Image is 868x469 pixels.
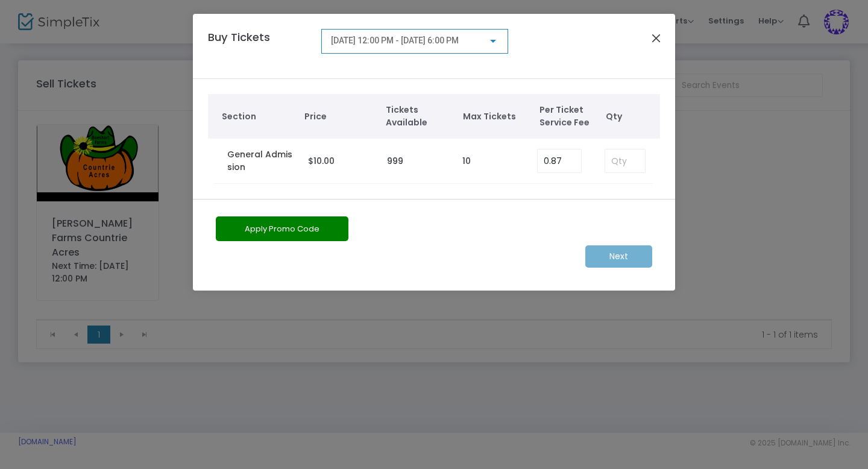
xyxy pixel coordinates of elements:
[605,150,645,172] input: Qty
[202,29,315,63] h4: Buy Tickets
[387,155,403,168] label: 999
[331,36,459,45] span: [DATE] 12:00 PM - [DATE] 6:00 PM
[386,104,451,129] span: Tickets Available
[222,110,293,123] span: Section
[649,30,664,46] button: Close
[462,155,471,168] label: 10
[538,150,581,172] input: Enter Service Fee
[606,110,654,123] span: Qty
[463,110,528,123] span: Max Tickets
[308,155,335,167] span: $10.00
[216,216,348,241] button: Apply Promo Code
[539,104,600,129] span: Per Ticket Service Fee
[304,110,374,123] span: Price
[227,148,296,174] label: General Admission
